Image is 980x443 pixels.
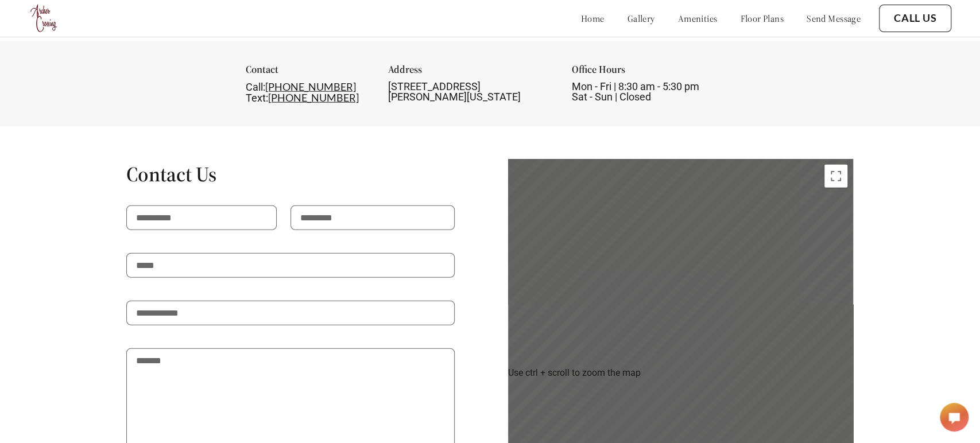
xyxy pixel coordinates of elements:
div: [STREET_ADDRESS][PERSON_NAME][US_STATE] [388,81,551,102]
span: Text: [246,92,268,104]
a: gallery [627,13,655,24]
a: floor plans [740,13,784,24]
a: [PHONE_NUMBER] [265,80,356,93]
a: home [581,13,605,24]
div: Address [388,64,551,81]
a: send message [807,13,861,24]
span: Sat - Sun | Closed [571,91,650,103]
div: Contact [246,64,368,81]
a: [PHONE_NUMBER] [268,91,359,104]
div: Mon - Fri | 8:30 am - 5:30 pm [571,81,734,102]
button: Toggle fullscreen view [824,165,847,188]
a: amenities [678,13,718,24]
span: Call: [246,81,265,93]
div: Office Hours [571,64,734,81]
button: Call Us [879,5,951,32]
h1: Contact Us [126,161,455,187]
a: Call Us [894,12,936,25]
img: logo.png [29,3,60,34]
